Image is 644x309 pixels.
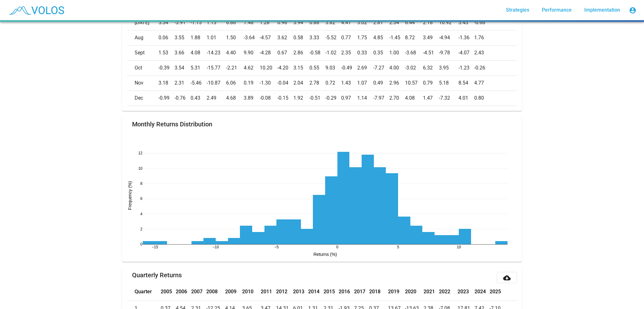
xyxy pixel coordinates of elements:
td: 0.55 [309,60,325,75]
td: 1.50 [226,30,244,45]
th: 2019 [388,283,405,301]
td: 10.20 [260,60,277,75]
mat-card-title: Quarterly Returns [132,272,182,278]
td: -0.58 [309,45,325,60]
th: 2014 [308,283,324,301]
td: 1.13 [207,15,226,30]
td: [DATE] [127,15,158,30]
td: -1.02 [325,45,341,60]
th: 2017 [354,283,369,301]
td: 1.28 [260,15,277,30]
td: -7.32 [439,91,458,106]
td: 2.31 [175,75,191,91]
th: 2025 [490,283,517,301]
td: -2.21 [226,60,244,75]
td: -0.76 [175,91,191,106]
td: -3.68 [405,45,423,60]
td: -0.39 [158,60,175,75]
td: -15.77 [207,60,226,75]
td: Sept [127,45,158,60]
td: -1.36 [458,30,475,45]
td: 2.34 [389,15,405,30]
th: 2012 [276,283,293,301]
td: Oct [127,60,158,75]
td: 8.54 [458,75,475,91]
td: -5.46 [191,75,207,91]
td: -7.27 [373,60,389,75]
span: Implementation [584,7,620,13]
td: 1.53 [158,45,175,60]
td: 2.43 [474,45,490,60]
td: 8.72 [405,30,423,45]
td: 2.04 [293,75,309,91]
td: 3.49 [423,30,439,45]
th: 2018 [369,283,388,301]
td: 0.88 [309,15,325,30]
td: 1.43 [341,75,357,91]
a: Performance [537,4,577,16]
th: 2013 [293,283,308,301]
td: -3.91 [175,15,191,30]
td: 3.02 [357,15,373,30]
td: -1.23 [458,60,475,75]
td: 9.90 [244,45,260,60]
td: 0.06 [158,30,175,45]
td: -0.15 [277,91,293,106]
td: 1.92 [293,91,309,106]
td: 2.69 [357,60,373,75]
td: 1.47 [423,91,439,106]
td: -14.23 [207,45,226,60]
td: 2.81 [373,15,389,30]
td: 0.80 [474,91,490,106]
th: 2022 [439,283,458,301]
th: 2008 [206,283,225,301]
td: -0.51 [309,91,325,106]
td: 3.94 [293,15,309,30]
td: 1.00 [389,45,405,60]
td: 1.14 [357,91,373,106]
td: Aug [127,30,158,45]
td: -4.94 [439,30,458,45]
td: Dec [127,91,158,106]
span: Performance [542,7,572,13]
td: 0.67 [277,45,293,60]
td: 2.18 [423,15,439,30]
td: 10.57 [405,75,423,91]
td: 0.43 [191,91,207,106]
td: 4.08 [191,45,207,60]
td: -5.52 [325,30,341,45]
th: 2009 [225,283,242,301]
td: 0.35 [373,45,389,60]
td: 5.31 [191,60,207,75]
td: 0.77 [341,30,357,45]
td: 2.78 [309,75,325,91]
td: 4.85 [373,30,389,45]
td: -0.04 [277,75,293,91]
th: 2007 [191,283,207,301]
td: 2.49 [207,91,226,106]
td: 9.03 [325,60,341,75]
td: -0.29 [325,91,341,106]
td: 4.68 [226,91,244,106]
th: 2016 [339,283,354,301]
td: -1.15 [191,15,207,30]
td: 2.70 [389,91,405,106]
td: 1.75 [357,30,373,45]
td: 0.33 [357,45,373,60]
th: 2011 [261,283,276,301]
td: 4.40 [226,45,244,60]
th: 2024 [475,283,490,301]
td: 4.62 [244,60,260,75]
td: -9.78 [439,45,458,60]
td: 1.88 [191,30,207,45]
th: Quarter [127,283,161,301]
th: 2023 [458,283,475,301]
td: -10.87 [207,75,226,91]
td: 6.86 [226,15,244,30]
td: -4.20 [277,60,293,75]
td: 2.86 [293,45,309,60]
td: 2.96 [389,75,405,91]
td: 0.19 [244,75,260,91]
td: 3.55 [175,30,191,45]
td: -1.30 [260,75,277,91]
